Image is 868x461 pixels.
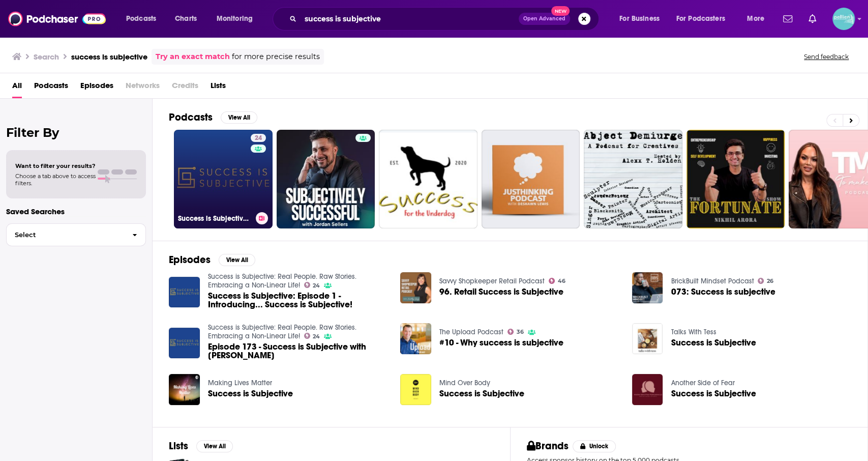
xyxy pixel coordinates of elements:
img: Success is Subjective [632,374,663,405]
a: PodcastsView All [169,111,257,124]
a: The Upload Podcast [439,328,503,336]
a: 46 [549,278,565,284]
span: For Podcasters [676,12,725,26]
h2: Filter By [6,125,146,140]
span: Open Advanced [523,16,565,21]
span: More [747,12,764,26]
h2: Podcasts [169,111,213,124]
h2: Lists [169,440,188,452]
span: for more precise results [232,51,320,63]
a: Podcasts [34,77,68,98]
a: Success is Subjective [439,389,524,398]
button: View All [219,254,255,266]
button: Send feedback [801,52,852,61]
button: open menu [670,11,740,27]
a: 24 [251,134,266,142]
div: Search podcasts, credits, & more... [282,7,609,31]
a: ListsView All [169,440,233,452]
span: Podcasts [126,12,156,26]
a: Another Side of Fear [671,379,734,387]
p: Saved Searches [6,207,146,216]
span: Monitoring [217,12,253,26]
button: View All [196,440,233,452]
a: Charts [168,11,203,27]
span: 24 [313,283,320,288]
a: Show notifications dropdown [779,10,796,27]
button: open menu [119,11,169,27]
img: 073: Success is subjective [632,272,663,303]
span: Logged in as JessicaPellien [832,8,855,30]
a: 96. Retail Success is Subjective [439,287,563,296]
img: Success is Subjective: Episode 1 - Introducing... Success is Subjective! [169,277,200,308]
a: Episode 173 - Success is Subjective with Amanda Blau [208,342,388,360]
h3: Search [34,52,59,62]
img: Podchaser - Follow, Share and Rate Podcasts [8,9,106,28]
span: Success is Subjective [671,389,756,398]
a: Success is Subjective: Episode 1 - Introducing... Success is Subjective! [208,292,388,309]
button: open menu [740,11,777,27]
a: 24 [304,333,320,339]
span: Choose a tab above to access filters. [15,172,96,187]
img: 96. Retail Success is Subjective [400,272,431,303]
span: Success is Subjective [208,389,293,398]
span: Networks [126,77,160,98]
h3: success is subjective [71,52,147,62]
a: 073: Success is subjective [671,287,775,296]
a: EpisodesView All [169,253,255,266]
h2: Brands [527,440,569,452]
a: 26 [758,278,773,284]
a: Success is Subjective [632,323,663,354]
a: Success is Subjective: Real People. Raw Stories. Embracing a Non-Linear Life! [208,323,356,340]
a: Savvy Shopkeeper Retail Podcast [439,277,545,285]
button: open menu [612,11,672,27]
img: User Profile [832,8,855,30]
button: Unlock [573,440,616,452]
a: BrickBuilt Mindset Podcast [671,277,754,285]
button: View All [221,111,257,124]
span: Credits [172,77,198,98]
span: 46 [558,279,565,283]
a: Success is Subjective: Real People. Raw Stories. Embracing a Non-Linear Life! [208,272,356,290]
a: Episodes [80,77,113,98]
a: Lists [211,77,226,98]
span: New [551,6,570,16]
img: #10 - Why success is subjective [400,323,431,354]
h3: Success is Subjective: Real People. Raw Stories. Embracing a Non-Linear Life! [178,214,252,223]
a: Making Lives Matter [208,379,272,387]
span: Charts [175,12,197,26]
img: Success is Subjective [400,374,431,405]
a: Show notifications dropdown [804,10,820,27]
span: Select [7,232,124,238]
a: #10 - Why success is subjective [439,338,563,347]
span: Want to filter your results? [15,162,96,169]
h2: Episodes [169,253,211,266]
span: 26 [767,279,773,283]
input: Search podcasts, credits, & more... [301,11,519,27]
span: 36 [517,330,524,334]
button: open menu [209,11,266,27]
a: Success is Subjective [671,338,756,347]
a: All [12,77,22,98]
a: Success is Subjective [169,374,200,405]
span: Episode 173 - Success is Subjective with [PERSON_NAME] [208,342,388,360]
a: Mind Over Body [439,379,490,387]
a: Talks With Tess [671,328,716,336]
img: Episode 173 - Success is Subjective with Amanda Blau [169,328,200,359]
